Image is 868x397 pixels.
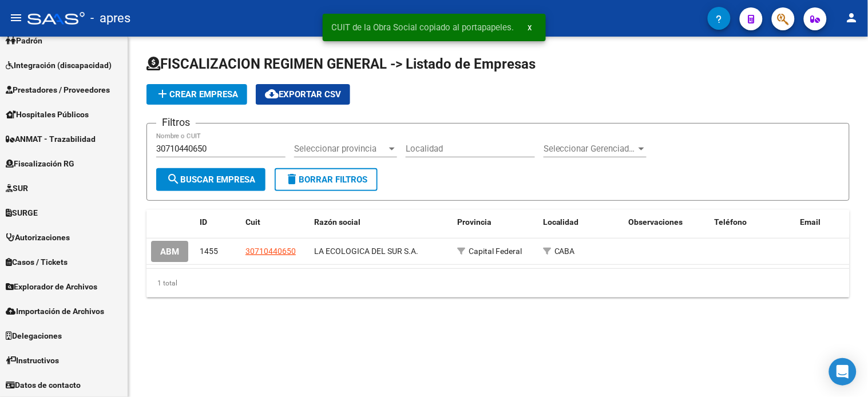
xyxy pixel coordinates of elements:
[9,11,23,25] mat-icon: menu
[314,247,418,256] span: LA ECOLOGICA DEL SUR S.A.
[160,247,179,257] span: ABM
[829,358,857,386] div: Open Intercom Messenger
[710,210,796,235] datatable-header-cell: Teléfono
[519,17,541,38] button: x
[195,210,241,235] datatable-header-cell: ID
[800,217,821,227] span: Email
[624,210,710,235] datatable-header-cell: Observaciones
[469,247,522,256] span: Capital Federal
[6,108,89,121] span: Hospitales Públicos
[285,172,299,186] mat-icon: delete
[241,210,310,235] datatable-header-cell: Cuit
[151,241,188,262] button: ABM
[6,256,68,268] span: Casos / Tickets
[6,207,38,219] span: SURGE
[156,168,265,191] button: Buscar Empresa
[156,114,196,130] h3: Filtros
[6,84,110,96] span: Prestadores / Proveedores
[6,231,70,244] span: Autorizaciones
[285,174,367,185] span: Borrar Filtros
[845,11,859,25] mat-icon: person
[167,172,180,186] mat-icon: search
[167,174,255,185] span: Buscar Empresa
[310,210,453,235] datatable-header-cell: Razón social
[6,182,28,194] span: SUR
[275,168,378,191] button: Borrar Filtros
[6,59,112,72] span: Integración (discapacidad)
[6,280,97,293] span: Explorador de Archivos
[332,22,514,33] span: CUIT de la Obra Social copiado al portapapeles.
[245,217,260,227] span: Cuit
[146,84,247,105] button: Crear Empresa
[715,217,747,227] span: Teléfono
[314,217,360,227] span: Razón social
[156,87,169,101] mat-icon: add
[146,269,850,297] div: 1 total
[629,217,683,227] span: Observaciones
[554,247,575,256] span: CABA
[6,354,59,367] span: Instructivos
[265,89,341,100] span: Exportar CSV
[156,89,238,100] span: Crear Empresa
[528,22,532,33] span: x
[90,6,130,31] span: - apres
[294,144,387,154] span: Seleccionar provincia
[538,210,624,235] datatable-header-cell: Localidad
[544,144,636,154] span: Seleccionar Gerenciador
[6,133,96,145] span: ANMAT - Trazabilidad
[265,87,279,101] mat-icon: cloud_download
[6,379,81,391] span: Datos de contacto
[6,329,62,342] span: Delegaciones
[200,247,218,256] span: 1455
[543,217,579,227] span: Localidad
[453,210,538,235] datatable-header-cell: Provincia
[6,305,104,317] span: Importación de Archivos
[457,217,492,227] span: Provincia
[245,247,296,256] span: 30710440650
[256,84,350,105] button: Exportar CSV
[146,56,536,72] span: FISCALIZACION REGIMEN GENERAL -> Listado de Empresas
[6,157,74,170] span: Fiscalización RG
[6,34,42,47] span: Padrón
[200,217,207,227] span: ID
